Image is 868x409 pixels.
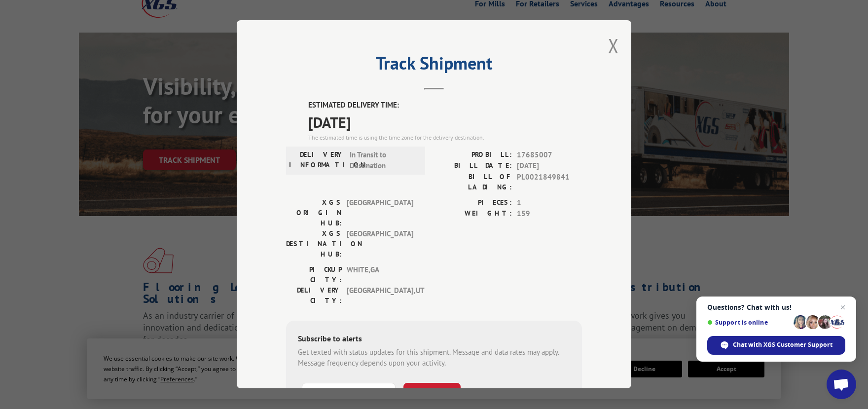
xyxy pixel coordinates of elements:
div: The estimated time is using the time zone for the delivery destination. [308,133,582,142]
label: PICKUP CITY: [286,264,342,285]
label: XGS ORIGIN HUB: [286,197,342,228]
label: PIECES: [434,197,512,209]
div: Get texted with status updates for this shipment. Message and data rates may apply. Message frequ... [298,347,570,369]
label: BILL DATE: [434,161,512,172]
label: BILL OF LADING: [434,172,512,192]
label: WEIGHT: [434,209,512,220]
span: [GEOGRAPHIC_DATA] [347,228,413,260]
span: Support is online [707,319,790,326]
span: PL0021849841 [517,172,582,192]
input: Phone Number [302,383,396,404]
label: XGS DESTINATION HUB: [286,228,342,260]
span: Questions? Chat with us! [707,303,845,311]
label: DELIVERY INFORMATION: [289,149,345,172]
button: SUBSCRIBE [403,383,461,404]
div: Open chat [827,370,856,399]
span: WHITE , GA [347,264,413,285]
button: Close modal [608,33,619,59]
label: ESTIMATED DELIVERY TIME: [308,100,582,112]
span: In Transit to Destination [350,149,416,172]
div: Subscribe to alerts [298,333,570,347]
span: Close chat [837,301,849,313]
h2: Track Shipment [286,56,582,75]
span: Chat with XGS Customer Support [733,340,832,349]
span: [GEOGRAPHIC_DATA] , UT [347,285,413,306]
span: [DATE] [517,161,582,172]
label: PROBILL: [434,149,512,161]
span: [DATE] [308,111,582,133]
span: 159 [517,209,582,220]
span: 17685007 [517,149,582,161]
div: Chat with XGS Customer Support [707,336,845,355]
span: 1 [517,197,582,209]
label: DELIVERY CITY: [286,285,342,306]
span: [GEOGRAPHIC_DATA] [347,197,413,228]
